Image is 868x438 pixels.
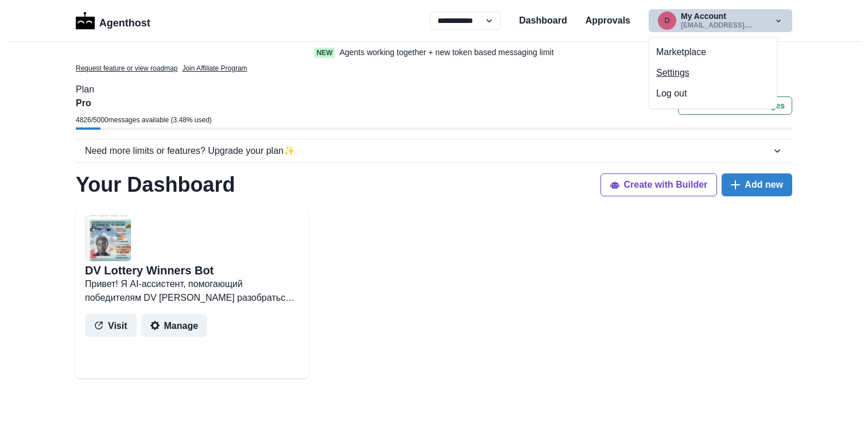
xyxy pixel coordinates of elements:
[76,83,792,96] p: Plan
[76,139,792,162] button: Need more limits or features? Upgrade your plan✨
[649,83,777,104] button: Log out
[600,173,718,196] button: Create with Builder
[76,63,177,73] a: Request feature or view roadmap
[678,96,792,127] a: Purchase more messages
[649,9,792,32] button: dmitryturk2@gmail.comMy Account[EMAIL_ADDRESS]....
[290,46,578,59] a: NewAgents working together + new token based messaging limit
[76,115,212,125] p: 4826 / 5000 messages available ( 3.48 % used)
[85,263,214,277] h2: DV Lottery Winners Bot
[182,63,247,73] a: Join Affiliate Program
[76,172,235,197] h1: Your Dashboard
[76,96,212,110] p: Pro
[99,11,150,31] p: Agenthost
[722,173,792,196] button: Add new
[586,14,630,28] a: Approvals
[76,12,95,29] img: Logo
[85,314,137,337] button: Visit
[85,215,131,261] img: user%2F4982%2F0a82ad49-0c11-4db2-8460-9bccea86efbc
[649,42,777,63] button: Marketplace
[76,11,150,31] a: LogoAgenthost
[339,46,553,59] p: Agents working together + new token based messaging limit
[141,314,208,337] button: Manage
[649,63,777,83] button: Settings
[314,48,335,58] span: New
[85,277,299,305] p: Привет! Я AI-ассистент, помогающий победителям DV [PERSON_NAME] разобраться в дальнейших шагах.
[519,14,567,28] a: Dashboard
[85,144,772,158] div: Need more limits or features? Upgrade your plan ✨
